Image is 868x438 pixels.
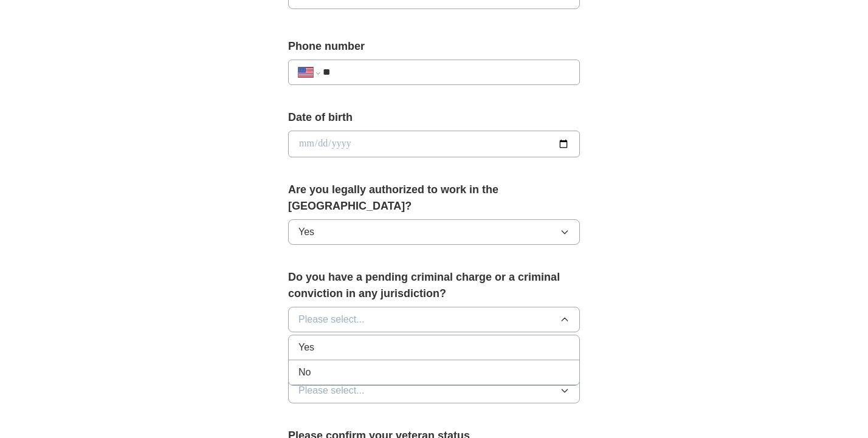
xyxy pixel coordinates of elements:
[288,38,580,55] label: Phone number
[288,378,580,403] button: Please select...
[288,307,580,332] button: Please select...
[298,312,365,327] span: Please select...
[288,109,580,126] label: Date of birth
[298,383,365,398] span: Please select...
[288,219,580,245] button: Yes
[298,340,314,355] span: Yes
[288,182,580,214] label: Are you legally authorized to work in the [GEOGRAPHIC_DATA]?
[298,225,314,239] span: Yes
[288,269,580,302] label: Do you have a pending criminal charge or a criminal conviction in any jurisdiction?
[298,365,311,380] span: No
